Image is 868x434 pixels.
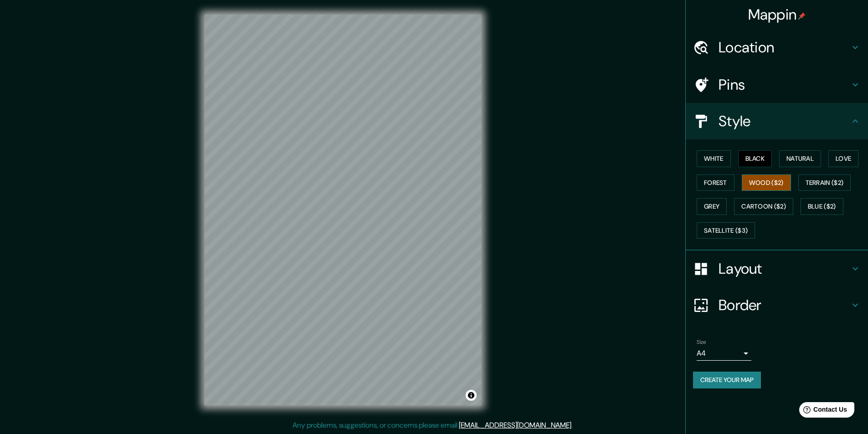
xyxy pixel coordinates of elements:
[205,15,481,405] canvas: Map
[697,346,751,361] div: A4
[459,420,571,430] a: [EMAIL_ADDRESS][DOMAIN_NAME]
[466,390,477,401] button: Toggle attribution
[798,174,851,191] button: Terrain ($2)
[719,76,850,94] h4: Pins
[719,296,850,314] h4: Border
[779,150,821,167] button: Natural
[573,420,574,431] div: .
[798,12,806,20] img: pin-icon.png
[574,420,576,431] div: .
[801,198,843,215] button: Blue ($2)
[697,174,734,191] button: Forest
[787,398,858,424] iframe: Help widget launcher
[734,198,793,215] button: Cartoon ($2)
[697,150,731,167] button: White
[719,112,850,130] h4: Style
[693,372,761,388] button: Create your map
[697,198,727,215] button: Grey
[686,250,868,287] div: Layout
[293,420,573,431] p: Any problems, suggestions, or concerns please email .
[697,338,706,346] label: Size
[686,29,868,66] div: Location
[828,150,858,167] button: Love
[719,260,850,278] h4: Layout
[738,150,772,167] button: Black
[686,103,868,139] div: Style
[719,38,850,56] h4: Location
[742,174,791,191] button: Wood ($2)
[697,222,755,239] button: Satellite ($3)
[748,5,806,24] h4: Mappin
[686,287,868,323] div: Border
[686,66,868,103] div: Pins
